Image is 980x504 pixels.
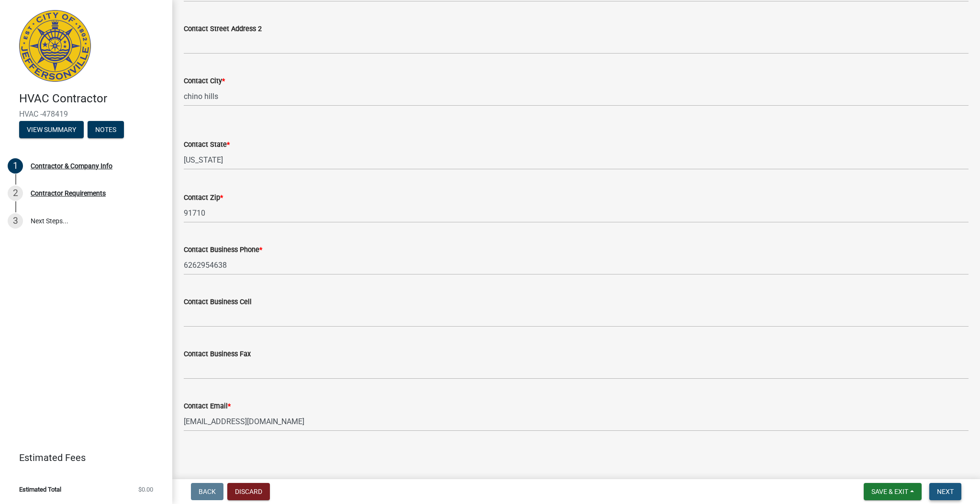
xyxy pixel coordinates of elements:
[19,486,61,493] span: Estimated Total
[184,403,231,410] label: Contact Email
[31,163,112,169] div: Contractor & Company Info
[8,448,157,467] a: Estimated Fees
[184,195,223,201] label: Contact Zip
[8,213,23,229] div: 3
[31,190,106,197] div: Contractor Requirements
[8,158,23,174] div: 1
[184,142,230,148] label: Contact State
[199,488,216,495] span: Back
[191,483,223,500] button: Back
[8,186,23,201] div: 2
[138,486,153,493] span: $0.00
[88,126,124,134] wm-modal-confirm: Notes
[184,247,262,253] label: Contact Business Phone
[19,121,84,138] button: View Summary
[227,483,270,500] button: Discard
[19,92,165,106] h4: HVAC Contractor
[184,78,225,85] label: Contact City
[864,483,922,500] button: Save & Exit
[184,351,251,358] label: Contact Business Fax
[19,126,84,134] wm-modal-confirm: Summary
[184,26,262,33] label: Contact Street Address 2
[937,488,954,495] span: Next
[88,121,124,138] button: Notes
[19,110,153,119] span: HVAC -478419
[929,483,961,500] button: Next
[184,299,252,306] label: Contact Business Cell
[871,488,908,495] span: Save & Exit
[19,10,91,82] img: City of Jeffersonville, Indiana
